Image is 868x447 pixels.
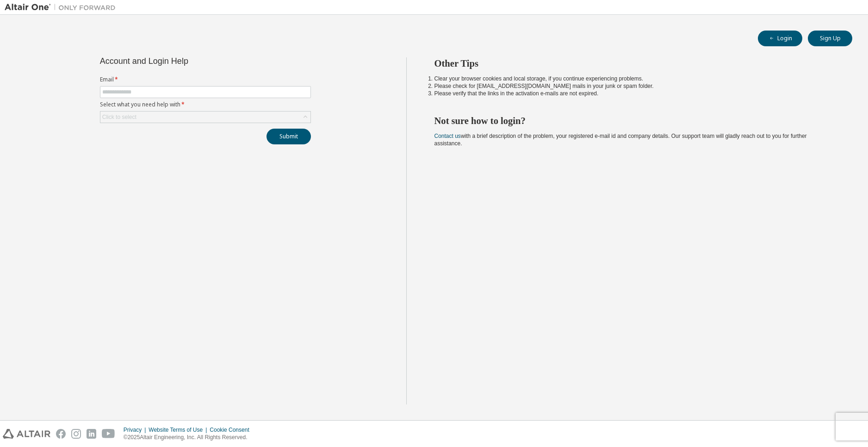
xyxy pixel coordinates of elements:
button: Login [758,31,802,46]
h2: Not sure how to login? [434,115,836,127]
label: Email [100,76,311,83]
img: altair_logo.svg [3,429,50,439]
div: Privacy [124,426,149,434]
img: instagram.svg [71,429,81,439]
div: Website Terms of Use [149,426,210,434]
li: Please verify that the links in the activation e-mails are not expired. [434,90,836,97]
li: Please check for [EMAIL_ADDRESS][DOMAIN_NAME] mails in your junk or spam folder. [434,82,836,90]
h2: Other Tips [434,57,836,69]
img: youtube.svg [102,429,115,439]
img: linkedin.svg [87,429,96,439]
div: Cookie Consent [210,426,254,434]
span: with a brief description of the problem, your registered e-mail id and company details. Our suppo... [434,133,807,147]
button: Sign Up [808,31,852,46]
div: Account and Login Help [100,57,269,65]
label: Select what you need help with [100,101,311,108]
div: Click to select [100,112,310,123]
img: facebook.svg [56,429,66,439]
button: Submit [267,129,311,144]
a: Contact us [434,133,461,139]
p: © 2025 Altair Engineering, Inc. All Rights Reserved. [124,434,255,441]
div: Click to select [102,113,136,121]
img: Altair One [5,3,120,12]
li: Clear your browser cookies and local storage, if you continue experiencing problems. [434,75,836,82]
